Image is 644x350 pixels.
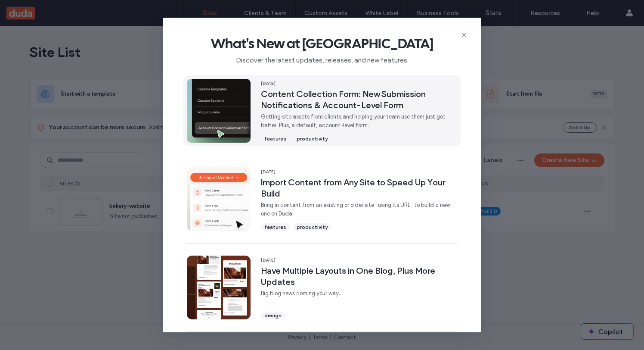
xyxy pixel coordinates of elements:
span: Discover the latest updates, releases, and new features. [176,52,468,65]
span: design [264,312,282,319]
span: Content Collection Form: New Submission Notifications & Account-Level Form [261,88,457,111]
span: features [264,135,286,143]
span: Have Multiple Layouts in One Blog, Plus More Updates [261,265,457,287]
span: [DATE] [261,81,457,87]
span: [DATE] [261,169,457,175]
span: Bring in content from an existing or older site -using its URL- to build a new one on Duda. [261,201,457,218]
span: [DATE] [261,257,457,263]
span: Big blog news coming your way... [261,289,457,298]
span: features [264,223,286,231]
span: productivity [297,223,328,231]
span: Import Content from Any Site to Speed Up Your Build [261,177,457,199]
span: What's New at [GEOGRAPHIC_DATA] [176,35,468,52]
span: Getting site assets from clients and helping your team use them just got better. Plus, a default,... [261,112,457,130]
span: productivity [297,135,328,143]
